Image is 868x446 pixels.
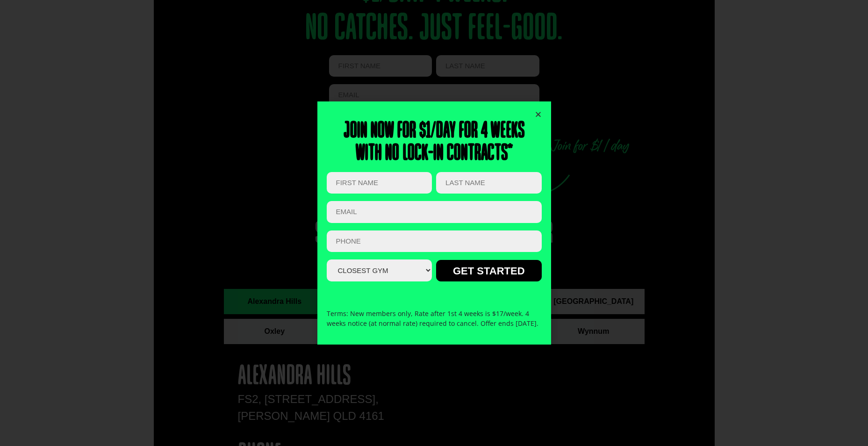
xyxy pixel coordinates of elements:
[327,230,542,252] input: PHONE
[535,111,542,118] a: Close
[327,309,542,328] p: Terms: New members only, Rate after 1st 4 weeks is $17/week. 4 weeks notice (at normal rate) requ...
[327,120,542,165] h2: Join now for $1/day for 4 weeks With no lock-in contracts*
[327,172,432,194] input: FIRST NAME
[436,172,541,194] input: LAST NAME
[327,201,542,223] input: Email
[436,260,541,281] input: GET STARTED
